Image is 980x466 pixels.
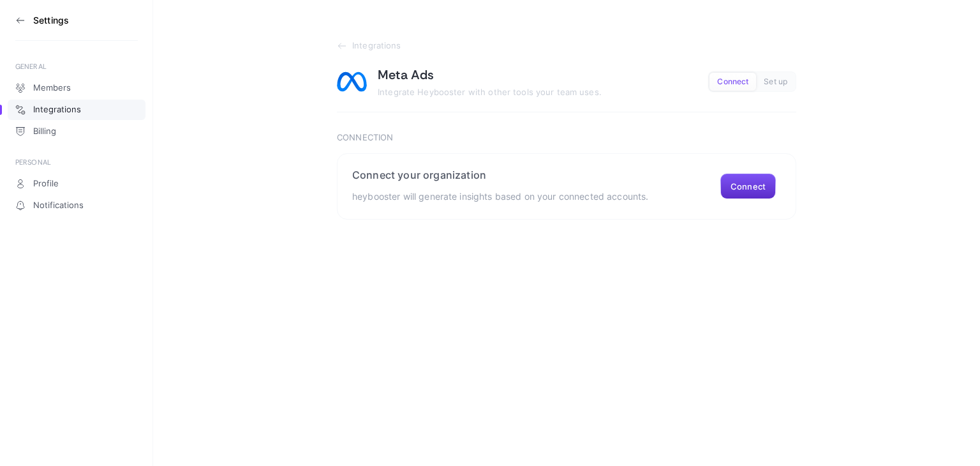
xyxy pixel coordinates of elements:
a: Notifications [8,195,145,216]
h2: Connect your organization [352,169,648,181]
button: Connect [720,174,776,199]
span: Notifications [33,200,84,211]
a: Integrations [337,41,796,51]
span: Connect [717,77,748,87]
h3: Settings [33,15,69,26]
div: PERSONAL [15,157,138,167]
button: Set up [756,73,795,91]
span: Integrate Heybooster with other tools your team uses. [378,87,602,97]
button: Connect [709,73,756,91]
p: heybooster will generate insights based on your connected accounts. [352,189,648,204]
a: Profile [8,174,145,194]
span: Profile [33,179,59,189]
span: Set up [764,77,787,87]
a: Integrations [8,100,145,120]
span: Integrations [352,41,401,51]
a: Members [8,78,145,98]
h1: Meta Ads [378,66,434,83]
h3: Connection [337,133,796,143]
span: Billing [33,126,56,137]
a: Billing [8,121,145,142]
span: Members [33,83,71,93]
div: GENERAL [15,61,138,71]
span: Integrations [33,105,81,115]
